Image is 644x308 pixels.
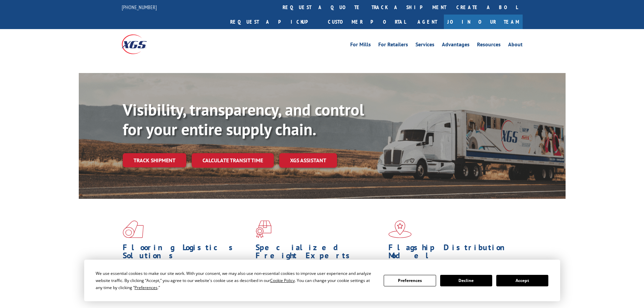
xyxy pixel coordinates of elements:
[256,220,271,238] img: xgs-icon-focused-on-flooring-red
[415,42,434,49] a: Services
[444,15,523,29] a: Join Our Team
[123,220,144,238] img: xgs-icon-total-supply-chain-intelligence-red
[256,243,383,263] h1: Specialized Freight Experts
[388,243,516,263] h1: Flagship Distribution Model
[508,42,523,49] a: About
[123,99,364,140] b: Visibility, transparency, and control for your entire supply chain.
[84,260,560,301] div: Cookie Consent Prompt
[477,42,501,49] a: Resources
[440,275,492,286] button: Decline
[442,42,470,49] a: Advantages
[123,153,186,167] a: Track shipment
[96,270,376,291] div: We use essential cookies to make our site work. With your consent, we may also use non-essential ...
[270,278,295,283] span: Cookie Policy
[279,153,337,168] a: XGS ASSISTANT
[135,285,158,290] span: Preferences
[122,4,157,10] a: [PHONE_NUMBER]
[350,42,371,49] a: For Mills
[411,15,444,29] a: Agent
[496,275,548,286] button: Accept
[323,15,411,29] a: Customer Portal
[225,15,323,29] a: Request a pickup
[123,243,251,263] h1: Flooring Logistics Solutions
[384,275,436,286] button: Preferences
[378,42,408,49] a: For Retailers
[388,220,412,238] img: xgs-icon-flagship-distribution-model-red
[192,153,274,168] a: Calculate transit time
